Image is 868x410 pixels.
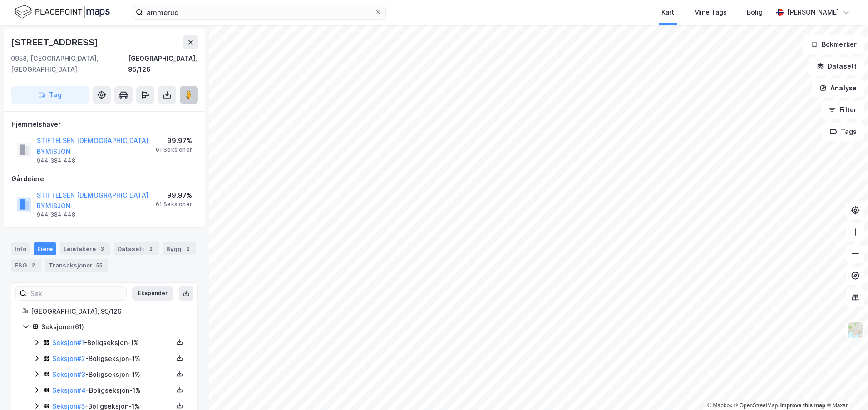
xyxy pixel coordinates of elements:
div: Info [11,242,30,255]
div: Seksjoner ( 61 ) [41,321,187,332]
button: Datasett [809,57,864,75]
div: 61 Seksjoner [156,201,192,208]
a: Seksjon#3 [52,370,85,378]
div: [GEOGRAPHIC_DATA], 95/126 [128,53,198,75]
div: 2 [29,261,38,270]
input: Søk [27,287,126,300]
img: logo.f888ab2527a4732fd821a326f86c7f29.svg [15,4,110,20]
div: 61 Seksjoner [156,146,192,153]
div: Eiere [34,242,56,255]
iframe: Chat Widget [823,366,868,410]
div: - Boligseksjon - 1% [52,369,173,380]
button: Analyse [812,79,864,97]
div: Kontrollprogram for chat [823,366,868,410]
a: Seksjon#1 [52,339,84,346]
div: 2 [183,244,192,253]
div: Datasett [114,242,159,255]
button: Ekspander [132,286,173,301]
div: 0958, [GEOGRAPHIC_DATA], [GEOGRAPHIC_DATA] [11,53,128,75]
div: Leietakere [60,242,110,255]
button: Bokmerker [803,35,864,54]
div: 55 [94,261,104,270]
button: Tags [822,123,864,141]
div: [STREET_ADDRESS] [11,35,100,49]
a: OpenStreetMap [734,402,778,409]
button: Tag [11,86,89,104]
div: [PERSON_NAME] [787,7,839,18]
div: [GEOGRAPHIC_DATA], 95/126 [31,306,187,317]
div: ESG [11,259,41,272]
div: Transaksjoner [45,259,108,272]
a: Improve this map [780,402,825,409]
div: 99.97% [156,135,192,146]
a: Seksjon#5 [52,402,85,410]
div: Bolig [747,7,763,18]
div: - Boligseksjon - 1% [52,385,173,396]
div: 99.97% [156,190,192,201]
div: Mine Tags [694,7,727,18]
input: Søk på adresse, matrikkel, gårdeiere, leietakere eller personer [143,5,375,19]
a: Seksjon#2 [52,355,85,362]
div: 944 384 448 [37,157,75,164]
div: 2 [146,244,155,253]
div: - Boligseksjon - 1% [52,337,173,348]
div: - Boligseksjon - 1% [52,353,173,364]
div: 3 [98,244,107,253]
button: Filter [821,101,864,119]
div: Hjemmelshaver [11,119,197,130]
img: Z [847,321,864,339]
a: Mapbox [707,402,732,409]
div: Kart [661,7,674,18]
div: Bygg [163,242,196,255]
a: Seksjon#4 [52,386,86,394]
div: Gårdeiere [11,173,197,184]
div: 944 384 448 [37,211,75,218]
